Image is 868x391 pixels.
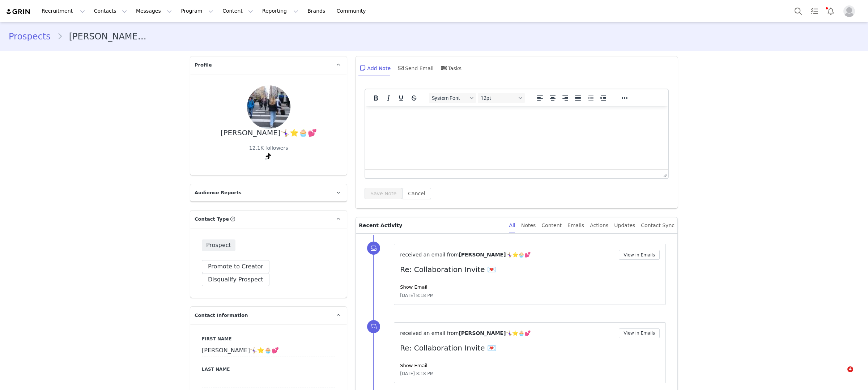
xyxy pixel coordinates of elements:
[9,30,57,43] a: Prospects
[359,217,503,233] p: Recent Activity
[400,284,427,290] a: Show Email
[37,3,89,19] button: Recruitment
[400,363,427,368] a: Show Email
[400,330,459,336] span: received an email from
[332,3,374,19] a: Community
[202,336,335,342] label: First Name
[202,273,269,286] button: Disqualify Prospect
[195,61,212,69] span: Profile
[382,93,395,103] button: Italic
[370,93,382,103] button: Bold
[807,3,822,19] a: Tasks
[6,8,31,15] img: grin logo
[843,5,855,17] img: placeholder-profile.jpg
[459,330,530,336] span: [PERSON_NAME]🤸🏼‍♀️⭐️🧁💕
[247,85,290,129] img: 34e1e803-70b3-4246-b162-d3a699ed8647--s.jpg
[546,93,559,103] button: Align center
[408,93,420,103] button: Strikethrough
[614,217,635,234] div: Updates
[195,189,242,196] span: Audience Reports
[481,95,516,101] span: 12pt
[176,3,218,19] button: Program
[429,93,476,103] button: Fonts
[202,366,335,373] label: Last Name
[400,292,434,299] span: [DATE] 8:18 PM
[396,59,434,77] div: Send Email
[597,93,609,103] button: Increase indent
[402,188,431,199] button: Cancel
[541,217,562,234] div: Content
[478,93,525,103] button: Font sizes
[619,328,660,338] button: View in Emails
[839,5,862,17] button: Profile
[590,217,608,234] div: Actions
[303,3,332,19] a: Brands
[400,264,660,275] p: Re: Collaboration Invite 💌
[195,312,248,319] span: Contact Information
[249,144,288,152] div: 12.1K followers
[400,370,434,377] span: [DATE] 8:18 PM
[365,106,668,169] iframe: Rich Text Area
[584,93,597,103] button: Decrease indent
[400,252,459,258] span: received an email from
[641,217,675,234] div: Contact Sync
[459,252,530,258] span: [PERSON_NAME]🤸🏼‍♀️⭐️🧁💕
[202,260,269,273] button: Promote to Creator
[823,3,839,19] button: Notifications
[221,129,317,137] div: [PERSON_NAME]🤸🏼‍♀️⭐️🧁💕
[521,217,536,234] div: Notes
[202,239,235,251] span: Prospect
[660,170,668,178] div: Press the Up and Down arrow keys to resize the editor.
[567,217,584,234] div: Emails
[432,95,467,101] span: System Font
[847,366,853,372] span: 4
[358,59,391,77] div: Add Note
[365,188,402,199] button: Save Note
[790,3,806,19] button: Search
[618,93,631,103] button: Reveal or hide additional toolbar items
[439,59,462,77] div: Tasks
[90,3,131,19] button: Contacts
[833,366,850,384] iframe: Intercom live chat
[559,93,571,103] button: Align right
[395,93,407,103] button: Underline
[572,93,584,103] button: Justify
[258,3,303,19] button: Reporting
[534,93,546,103] button: Align left
[218,3,258,19] button: Content
[132,3,176,19] button: Messages
[400,343,660,353] p: Re: Collaboration Invite 💌
[619,250,660,260] button: View in Emails
[195,216,229,223] span: Contact Type
[509,217,515,234] div: All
